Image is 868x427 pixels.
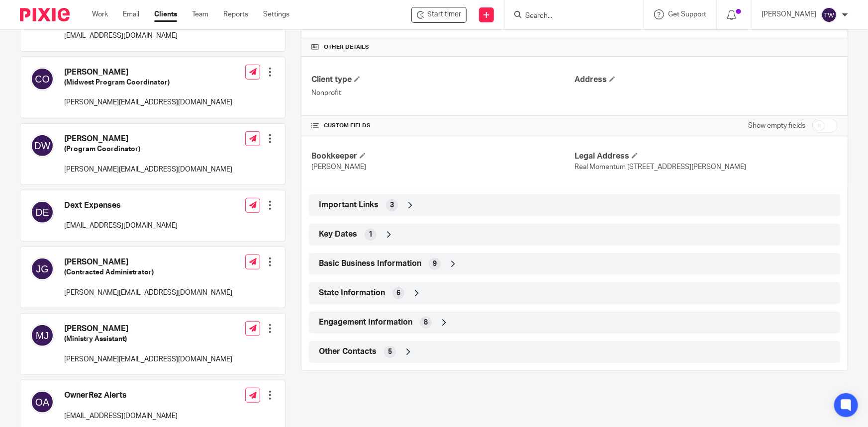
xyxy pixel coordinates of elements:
[64,221,178,231] p: [EMAIL_ADDRESS][DOMAIN_NAME]
[524,12,614,21] input: Search
[319,288,385,298] span: State Information
[154,9,177,19] a: Clients
[319,258,421,269] span: Basic Business Information
[668,11,706,18] span: Get Support
[748,121,805,131] label: Show empty fields
[64,324,232,334] h4: [PERSON_NAME]
[64,334,232,344] h5: (Ministry Assistant)
[64,354,232,364] p: [PERSON_NAME][EMAIL_ADDRESS][DOMAIN_NAME]
[92,9,108,19] a: Work
[319,346,377,357] span: Other Contacts
[30,257,54,281] img: svg%3E
[311,122,575,130] h4: CUSTOM FIELDS
[319,200,379,210] span: Important Links
[762,9,816,19] p: [PERSON_NAME]
[821,7,837,23] img: svg%3E
[64,97,232,107] p: [PERSON_NAME][EMAIL_ADDRESS][DOMAIN_NAME]
[311,164,366,171] span: [PERSON_NAME]
[20,8,70,21] img: Pixie
[390,200,394,210] span: 3
[575,164,746,171] span: Real Momentum [STREET_ADDRESS][PERSON_NAME]
[30,200,54,224] img: svg%3E
[427,9,461,20] span: Start timer
[64,257,232,267] h4: [PERSON_NAME]
[64,390,178,401] h4: OwnerRez Alerts
[433,259,437,269] span: 9
[575,75,838,85] h4: Address
[64,144,232,154] h5: (Program Coordinator)
[424,318,428,328] span: 8
[396,288,400,298] span: 6
[388,347,392,357] span: 5
[575,151,838,162] h4: Legal Address
[64,288,232,298] p: [PERSON_NAME][EMAIL_ADDRESS][DOMAIN_NAME]
[64,200,178,211] h4: Dext Expenses
[223,9,248,19] a: Reports
[30,134,54,158] img: svg%3E
[192,9,208,19] a: Team
[311,151,575,162] h4: Bookkeeper
[411,7,467,23] div: REAL MOMENTUM Ministries, Inc
[263,9,289,19] a: Settings
[64,165,232,174] p: [PERSON_NAME][EMAIL_ADDRESS][DOMAIN_NAME]
[311,75,575,85] h4: Client type
[30,324,54,347] img: svg%3E
[324,43,369,51] span: Other details
[369,230,373,240] span: 1
[64,134,232,144] h4: [PERSON_NAME]
[311,88,575,98] p: Nonprofit
[30,390,54,414] img: svg%3E
[64,67,232,78] h4: [PERSON_NAME]
[30,67,54,91] img: svg%3E
[319,317,412,328] span: Engagement Information
[64,31,208,41] p: [EMAIL_ADDRESS][DOMAIN_NAME]
[64,267,232,277] h5: (Contracted Administrator)
[64,78,232,87] h5: (Midwest Program Coordinator)
[319,229,357,240] span: Key Dates
[123,9,139,19] a: Email
[64,411,178,421] p: [EMAIL_ADDRESS][DOMAIN_NAME]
